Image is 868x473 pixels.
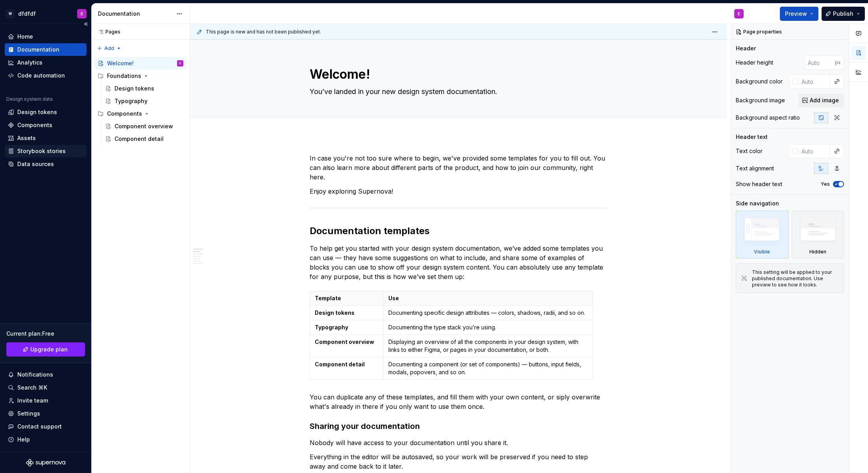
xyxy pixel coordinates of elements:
p: Everything in the editor will be autosaved, so your work will be preserved if you need to step aw... [310,452,607,471]
div: Background aspect ratio [736,114,800,122]
p: You can duplicate any of these templates, and fill them with your own content, or siply overwrite... [310,392,607,411]
div: Components [107,110,142,118]
a: Invite team [5,394,87,407]
button: Add [94,43,124,54]
div: Components [94,107,187,120]
div: Components [17,121,52,129]
div: Visible [754,249,770,255]
p: Displaying an overview of all the components in your design system, with links to either Figma, o... [388,338,587,354]
h2: Documentation templates [310,225,607,237]
div: Header [736,44,756,52]
div: Documentation [17,46,59,54]
a: Component overview [102,120,187,133]
div: Background color [736,78,783,85]
svg: Supernova Logo [26,459,65,467]
a: Components [5,119,87,131]
div: Pages [94,29,120,35]
div: Invite team [17,397,48,405]
div: Assets [17,134,36,142]
div: E [179,59,181,67]
a: Typography [102,95,187,107]
p: To help get you started with your design system documentation, we’ve added some templates you can... [310,244,607,281]
div: Page tree [94,57,187,145]
a: Code automation [5,69,87,82]
a: Storybook stories [5,145,87,157]
div: Hidden [792,211,844,259]
button: Search ⌘K [5,381,87,394]
button: Add image [798,93,844,107]
div: Foundations [107,72,141,80]
div: Header text [736,133,768,141]
a: Home [5,30,87,43]
div: Side navigation [736,200,779,207]
div: Data sources [17,160,54,168]
div: Analytics [17,59,42,67]
a: Component detail [102,133,187,145]
p: Enjoy exploring Supernova! [310,187,607,196]
p: Documenting the type stack you’re using. [388,323,587,331]
a: Data sources [5,158,87,170]
p: px [835,59,841,66]
strong: Typography [315,324,348,331]
strong: Component overview [315,338,374,345]
div: E [81,11,83,17]
div: Component overview [115,122,173,130]
div: Documentation [98,10,172,18]
button: Upgrade plan [6,342,85,357]
div: Settings [17,410,40,418]
div: Text alignment [736,164,774,172]
div: Contact support [17,423,62,431]
button: Collapse sidebar [80,18,91,30]
p: Documenting a component (or set of components) — buttons, input fields, modals, popovers, and so on. [388,360,587,376]
div: Background image [736,96,785,104]
input: Auto [805,55,835,70]
div: This setting will be applied to your published documentation. Use preview to see how it looks. [752,269,839,288]
button: Publish [822,7,865,21]
button: Contact support [5,420,87,433]
div: Design tokens [17,108,57,116]
p: Template [315,294,379,302]
div: Code automation [17,72,65,79]
div: Text color [736,147,763,155]
strong: Design tokens [315,309,355,316]
a: Settings [5,407,87,420]
div: E [738,11,740,17]
a: Design tokens [102,82,187,95]
a: Assets [5,132,87,144]
input: Auto [798,144,830,158]
button: Notifications [5,368,87,381]
span: This page is new and has not been published yet. [206,29,321,35]
a: Design tokens [5,106,87,118]
a: Welcome!E [94,57,187,70]
strong: Component detail [315,361,365,368]
a: Documentation [5,43,87,56]
div: Search ⌘K [17,384,47,392]
a: Analytics [5,56,87,69]
div: Home [17,33,33,41]
p: Use [388,294,587,302]
div: dfdfdf [18,10,36,18]
div: Component detail [115,135,164,143]
div: Hidden [809,249,826,255]
textarea: Welcome! [308,65,606,84]
div: Show header text [736,180,782,188]
div: W [6,9,15,18]
p: Nobody will have access to your documentation until you share it. [310,438,607,447]
div: Design tokens [115,85,154,92]
textarea: You’ve landed in your new design system documentation. [308,85,606,98]
span: Preview [785,10,807,18]
div: Notifications [17,371,53,379]
button: WdfdfdfE [2,5,90,22]
div: Design system data [6,96,53,102]
button: Preview [780,7,818,21]
input: Auto [798,74,830,89]
span: Upgrade plan [30,346,68,353]
span: Add [104,45,114,52]
div: Help [17,436,30,443]
div: Header height [736,59,773,67]
div: Visible [736,211,789,259]
span: Publish [833,10,853,18]
label: Yes [821,181,830,187]
div: Typography [115,97,148,105]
